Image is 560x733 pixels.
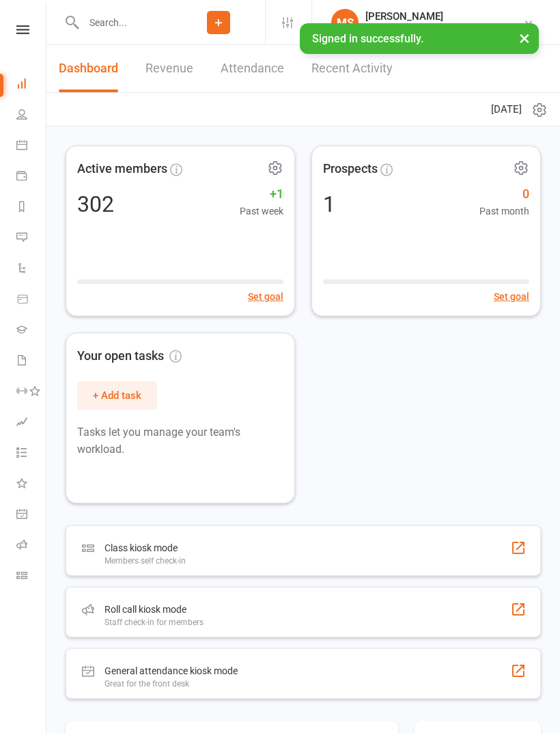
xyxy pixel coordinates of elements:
div: Members self check-in [104,556,186,566]
div: Staff check-in for members [104,618,204,627]
a: Product Sales [16,285,47,316]
button: Set goal [248,289,283,304]
a: Class kiosk mode [16,562,47,592]
span: [DATE] [491,101,522,117]
a: Reports [16,193,47,223]
span: Active members [77,159,167,179]
a: Payments [16,162,47,193]
span: Prospects [323,159,378,179]
span: Past week [240,204,283,219]
input: Search... [79,13,172,32]
a: Dashboard [59,45,118,92]
a: General attendance kiosk mode [16,500,47,531]
span: 0 [479,184,529,204]
div: Great for the front desk [104,679,238,689]
div: Roll call kiosk mode [104,601,204,618]
a: Calendar [16,131,47,162]
a: Recent Activity [311,45,393,92]
span: Your open tasks [77,346,182,366]
span: Past month [479,204,529,219]
a: Assessments [16,408,47,439]
div: MS [331,9,359,36]
a: Attendance [221,45,284,92]
span: +1 [240,184,283,204]
div: Limitless Mixed Martial Arts & Fitness [365,23,523,35]
div: 302 [77,193,114,215]
span: Signed in successfully. [312,32,423,45]
div: [PERSON_NAME] [365,10,523,23]
a: Revenue [145,45,193,92]
button: + Add task [77,381,157,410]
a: What's New [16,469,47,500]
div: 1 [323,193,335,215]
button: × [512,23,537,53]
a: Dashboard [16,70,47,100]
p: Tasks let you manage your team's workload. [77,424,283,458]
div: General attendance kiosk mode [104,663,238,679]
a: People [16,100,47,131]
div: Class kiosk mode [104,540,186,556]
button: Set goal [494,289,529,304]
a: Roll call kiosk mode [16,531,47,562]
